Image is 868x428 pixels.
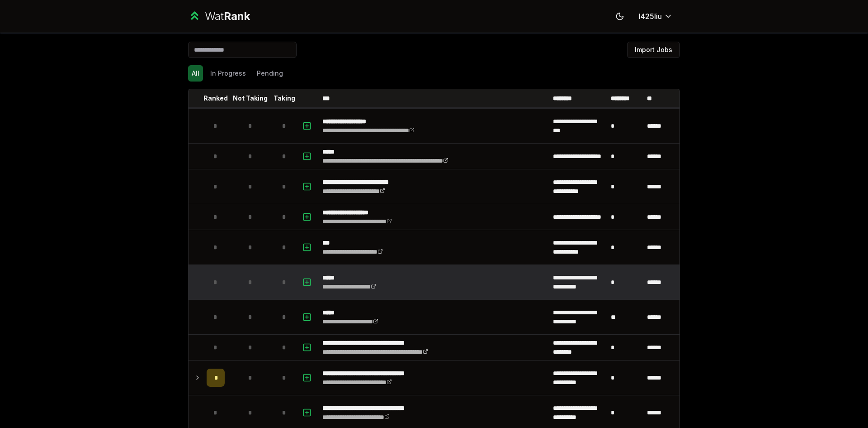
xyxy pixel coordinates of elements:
[253,65,287,82] button: Pending
[188,9,250,24] a: WatRank
[627,42,680,58] button: Import Jobs
[207,65,250,82] button: In Progress
[203,94,228,103] p: Ranked
[188,65,203,82] button: All
[224,10,250,23] span: Rank
[233,94,268,103] p: Not Taking
[639,11,662,22] span: l425liu
[274,94,295,103] p: Taking
[632,8,680,24] button: l425liu
[205,9,250,24] div: Wat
